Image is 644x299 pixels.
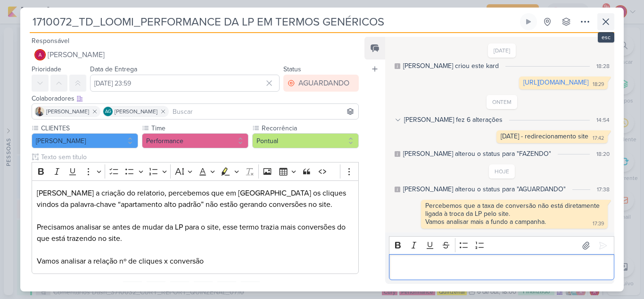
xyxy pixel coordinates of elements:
a: [URL][DOMAIN_NAME] [523,78,588,86]
div: Alessandra alterou o status para "FAZENDO" [403,149,551,159]
div: 14:54 [596,116,610,124]
label: CLIENTES [40,123,138,133]
div: 17:42 [593,135,604,142]
div: esc [598,32,614,43]
label: Prioridade [32,65,61,73]
img: Iara Santos [35,107,44,116]
button: Performance [142,133,248,148]
p: AG [105,110,111,114]
button: Pontual [252,133,359,148]
div: Editor editing area: main [32,180,359,274]
label: Responsável [32,37,69,45]
span: [PERSON_NAME] [46,107,89,116]
div: Editor toolbar [32,162,359,180]
div: 18:29 [593,81,604,88]
button: [PERSON_NAME] [32,133,138,148]
span: [PERSON_NAME] [115,107,157,116]
div: [DATE] - redirecionamento site [501,132,588,140]
div: 18:20 [596,150,610,158]
label: Recorrência [261,123,359,133]
div: 17:39 [593,220,604,228]
div: Vamos analisar mais a fundo a campanha. [425,218,546,226]
img: Alessandra Gomes [34,49,46,60]
div: Este log é visível à todos no kard [395,151,400,157]
div: Editor toolbar [389,236,614,255]
input: Buscar [171,106,356,117]
div: Aline Gimenez Graciano [103,107,113,116]
div: Alessandra criou este kard [403,61,499,71]
span: [PERSON_NAME] [48,49,105,60]
div: 17:38 [597,185,610,194]
button: AGUARDANDO [283,75,359,92]
div: Colaboradores [32,94,359,103]
input: Texto sem título [39,152,359,162]
div: Este log é visível à todos no kard [395,63,400,69]
input: Kard Sem Título [30,13,518,30]
p: [PERSON_NAME] a criação do relatorio, percebemos que em [GEOGRAPHIC_DATA] os cliques vindos da pa... [37,188,354,244]
div: 18:28 [596,62,610,70]
button: [PERSON_NAME] [32,46,359,63]
div: [PERSON_NAME] fez 6 alterações [404,115,503,125]
p: Vamos analisar a relação nº de cliques x conversão [37,256,354,267]
div: Percebemos que a taxa de conversão não está diretamente ligada à troca da LP pelo site. [425,202,603,218]
label: Status [283,65,301,73]
div: AGUARDANDO [298,77,349,89]
div: Editor editing area: main [389,254,614,280]
label: Time [150,123,248,133]
input: Select a date [90,75,280,92]
label: Data de Entrega [90,65,137,73]
div: Ligar relógio [525,18,532,26]
div: Alessandra alterou o status para "AGUARDANDO" [403,184,566,194]
div: Este log é visível à todos no kard [395,187,400,192]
